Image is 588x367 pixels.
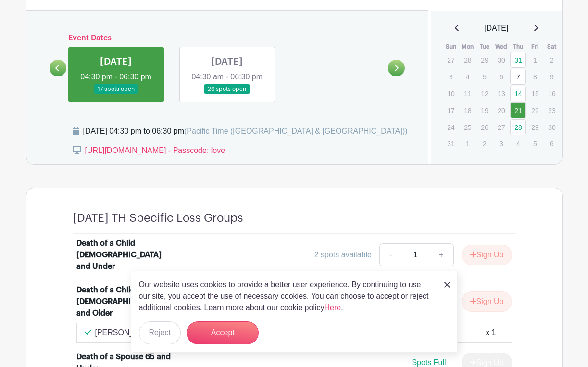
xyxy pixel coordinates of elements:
p: 20 [493,103,509,118]
button: Sign Up [462,245,512,265]
p: 17 [443,103,459,118]
p: 13 [493,86,509,101]
h6: Event Dates [66,34,388,43]
p: 9 [544,69,560,84]
p: [PERSON_NAME] [95,327,159,339]
span: Spots Full [412,358,446,367]
p: 31 [443,136,459,151]
p: 29 [476,52,492,67]
p: 10 [443,86,459,101]
p: 22 [527,103,543,118]
p: Our website uses cookies to provide a better user experience. By continuing to use our site, you ... [139,279,434,314]
p: 18 [460,103,475,118]
p: 30 [493,52,509,67]
th: Sat [543,42,560,51]
a: 21 [510,102,526,118]
th: Thu [510,42,526,51]
p: 2 [476,136,492,151]
button: Accept [187,321,259,344]
p: 16 [544,86,560,101]
button: Sign Up [462,291,512,312]
th: Fri [526,42,543,51]
a: 31 [510,52,526,68]
p: 28 [460,52,475,67]
a: Here [325,304,341,312]
p: 23 [544,103,560,118]
p: 27 [493,120,509,135]
th: Mon [459,42,476,51]
p: 29 [527,120,543,135]
a: 14 [510,86,526,101]
p: 19 [476,103,492,118]
span: (Pacific Time ([GEOGRAPHIC_DATA] & [GEOGRAPHIC_DATA])) [184,127,408,135]
p: 2 [544,52,560,67]
div: Death of a Child [DEMOGRAPHIC_DATA] and Under [76,238,174,272]
a: [URL][DOMAIN_NAME] - Passcode: love [85,146,225,154]
th: Tue [476,42,493,51]
button: Reject [139,321,181,344]
p: 30 [544,120,560,135]
p: 1 [527,52,543,67]
p: 1 [460,136,475,151]
th: Sun [442,42,459,51]
p: 11 [460,86,475,101]
p: 4 [510,136,526,151]
a: 28 [510,119,526,135]
div: x 1 [486,327,496,339]
h4: [DATE] TH Specific Loss Groups [73,211,243,225]
span: [DATE] [484,23,508,34]
p: 6 [544,136,560,151]
p: 15 [527,86,543,101]
p: 6 [493,69,509,84]
img: close_button-5f87c8562297e5c2d7936805f587ecaba9071eb48480494691a3f1689db116b3.svg [444,282,450,288]
div: 2 spots available [314,249,372,261]
p: 25 [460,120,475,135]
p: 3 [443,69,459,84]
p: 4 [460,69,475,84]
p: 3 [493,136,509,151]
p: 5 [476,69,492,84]
div: Death of a Child [DEMOGRAPHIC_DATA] and Older [76,284,174,319]
p: 24 [443,120,459,135]
th: Wed [493,42,510,51]
p: 27 [443,52,459,67]
a: - [379,243,401,266]
a: 7 [510,69,526,85]
p: 26 [476,120,492,135]
div: [DATE] 04:30 pm to 06:30 pm [83,126,408,137]
p: 8 [527,69,543,84]
p: 5 [527,136,543,151]
a: + [429,243,453,266]
p: 12 [476,86,492,101]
